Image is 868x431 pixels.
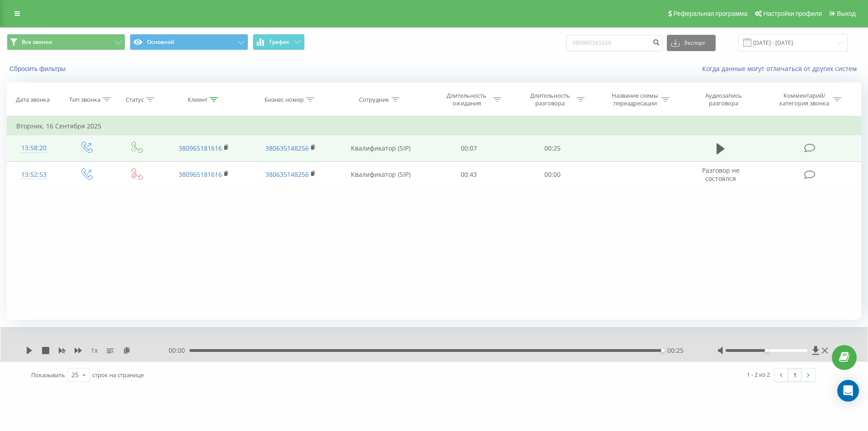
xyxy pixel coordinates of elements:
button: Основной [130,34,248,50]
td: Квалификатор (SIP) [334,161,427,188]
span: 00:25 [667,346,684,355]
div: Дата звонка [16,96,50,104]
div: Статус [126,96,144,104]
div: 1 - 2 из 2 [747,370,770,379]
span: График [269,39,289,45]
input: Поиск по номеру [566,35,662,51]
div: Длительность разговора [526,92,574,107]
div: Бизнес номер [264,96,304,104]
td: 00:00 [510,161,594,188]
span: Настройки профиля [763,10,822,17]
div: 13:58:20 [16,139,52,157]
td: 00:43 [427,161,510,188]
div: Комментарий/категория звонка [778,92,831,107]
button: График [253,34,305,50]
div: Accessibility label [661,349,665,352]
button: Все звонки [7,34,125,50]
td: 00:25 [510,135,594,161]
a: Когда данные могут отличаться от других систем [702,64,861,73]
td: Квалификатор (SIP) [334,135,427,161]
a: 380965181616 [179,144,222,152]
div: Сотрудник [359,96,389,104]
button: Сбросить фильтры [7,65,70,73]
div: Тип звонка [69,96,100,104]
span: строк на странице [92,371,144,379]
a: 380965181616 [179,170,222,179]
div: Длительность ожидания [443,92,491,107]
a: 380635148256 [265,170,309,179]
a: 380635148256 [265,144,309,152]
div: 25 [71,370,79,379]
span: Реферальная программа [673,10,747,17]
div: Название схемы переадресации [611,92,659,107]
span: Разговор не состоялся [702,166,740,183]
div: Клиент [188,96,208,104]
span: 00:00 [169,346,189,355]
span: Выход [837,10,856,17]
td: 00:07 [427,135,510,161]
span: Все звонки [22,38,52,46]
span: 1 x [91,346,98,355]
div: Open Intercom Messenger [837,380,859,402]
a: 1 [788,369,802,381]
div: 13:52:53 [16,166,52,184]
button: Экспорт [667,35,716,51]
td: Вторник, 16 Сентября 2025 [7,117,861,135]
div: Accessibility label [764,349,768,352]
div: Аудиозапись разговора [694,92,753,107]
span: Показывать [31,371,65,379]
